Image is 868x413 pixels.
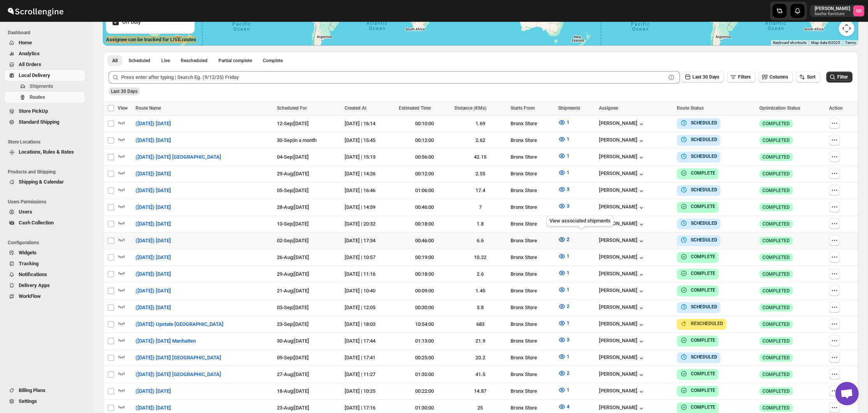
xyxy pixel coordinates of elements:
button: 1 [553,166,574,179]
span: COMPLETED [762,271,790,277]
span: All [112,58,118,64]
span: WorkFlow [19,293,41,299]
button: [PERSON_NAME] [599,338,645,345]
span: Cash Collection [19,220,54,226]
input: Press enter after typing | Search Eg. (9/12/25) Friday [121,71,666,84]
span: Delivery Apps [19,282,50,288]
button: SCHEDULED [680,119,717,127]
span: Routes [30,94,45,100]
b: SCHEDULED [691,220,717,226]
button: 1 [553,250,574,262]
button: Sort [796,72,820,82]
div: 00:12:00 [399,170,450,178]
span: Billing Plans [19,387,46,393]
span: Route Name [136,105,161,111]
button: 3 [553,200,574,212]
span: Distance (KMs) [454,105,486,111]
button: [PERSON_NAME] [599,388,645,395]
div: Bronx Store [511,170,553,178]
button: 1 [553,150,574,162]
button: 1 [553,133,574,145]
button: COMPLETE [680,403,715,411]
button: Locations, Rules & Rates [5,147,85,157]
button: 4 [553,401,574,413]
a: Open this area in Google Maps (opens a new window) [105,35,130,45]
button: ([DATE]) [DATE] [131,184,176,197]
span: 29-Aug | [DATE] [277,271,309,277]
div: 2.55 [454,170,505,178]
span: ([DATE]) [DATE] [136,187,171,194]
span: COMPLETED [762,238,790,244]
label: Assignee can be tracked for LIVE routes [106,36,196,44]
button: ([DATE]) Upstate [GEOGRAPHIC_DATA] [131,318,228,331]
button: Cash Collection [5,217,85,228]
button: Shipments [5,81,85,92]
div: [PERSON_NAME] [599,304,645,312]
button: 1 [553,267,574,279]
div: Bronx Store [511,220,553,228]
button: Home [5,37,85,48]
b: COMPLETE [691,287,715,293]
p: [PERSON_NAME] [815,5,850,12]
span: 30-Sep | in a month [277,137,317,143]
span: Estimated Time [399,105,431,111]
button: ([DATE]) [DATE] [131,268,176,280]
span: Off Duty [122,19,141,25]
span: 21-Aug | [DATE] [277,288,309,294]
button: [PERSON_NAME] [599,170,645,178]
img: Google [105,35,130,45]
div: [PERSON_NAME] [599,354,645,362]
button: ([DATE]) [DATE] [131,385,176,397]
span: 2 [567,236,569,242]
span: 28-Aug | [DATE] [277,204,309,210]
span: Shipping & Calendar [19,179,64,185]
span: 1 [567,320,569,326]
button: COMPLETE [680,203,715,210]
div: [PERSON_NAME] [599,404,645,412]
span: 3 [567,186,569,192]
b: COMPLETE [691,388,715,393]
button: SCHEDULED [680,219,717,227]
span: Route Status [677,105,704,111]
div: 2.6 [454,270,505,278]
span: Widgets [19,250,37,255]
span: COMPLETED [762,154,790,160]
span: Store Locations [8,139,88,145]
button: ([DATE]) [DATE] [131,251,176,264]
button: COMPLETE [680,370,715,378]
span: Rescheduled [181,58,208,64]
span: ([DATE]) [DATE] [136,237,171,245]
span: ([DATE]) [DATE] [136,136,171,144]
div: Bronx Store [511,120,553,128]
span: Users Permissions [8,199,88,205]
div: [PERSON_NAME] [599,254,645,262]
div: [DATE] | 17:34 [345,237,394,245]
span: COMPLETED [762,254,790,261]
button: [PERSON_NAME] [599,220,645,228]
span: 04-Sep | [DATE] [277,154,309,160]
span: Optimization Status [759,105,800,111]
button: User menu [810,5,865,17]
button: Keyboard shortcuts [773,40,806,45]
div: 00:46:00 [399,237,450,245]
div: 01:06:00 [399,187,450,194]
span: Created At [345,105,366,111]
button: Last 30 Days [681,72,724,82]
button: Delivery Apps [5,280,85,291]
button: SCHEDULED [680,136,717,143]
div: [PERSON_NAME] [599,371,645,379]
span: 2 [567,370,569,376]
div: 10.22 [454,254,505,261]
div: [DATE] | 14:59 [345,203,394,211]
button: 1 [553,317,574,329]
button: 2 [553,300,574,313]
div: [PERSON_NAME] [599,187,645,195]
button: ([DATE]) [DATE] [131,134,176,147]
div: 42.15 [454,153,505,161]
text: NB [856,9,862,14]
span: 26-Aug | [DATE] [277,254,309,260]
button: ([DATE]) [DATE] [GEOGRAPHIC_DATA] [131,151,226,163]
div: [DATE] | 10:57 [345,254,394,261]
div: [PERSON_NAME] [599,120,645,128]
b: SCHEDULED [691,354,717,360]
